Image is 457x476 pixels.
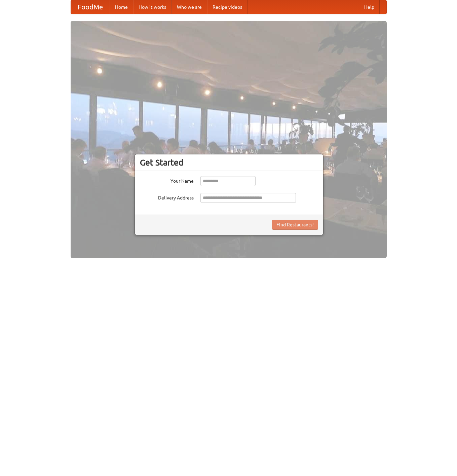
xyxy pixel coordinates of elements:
[272,220,318,230] button: Find Restaurants!
[207,0,247,14] a: Recipe videos
[359,0,380,14] a: Help
[140,193,194,201] label: Delivery Address
[172,0,207,14] a: Who we are
[133,0,172,14] a: How it works
[110,0,133,14] a: Home
[140,157,318,168] h3: Get Started
[71,0,110,14] a: FoodMe
[140,176,194,184] label: Your Name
